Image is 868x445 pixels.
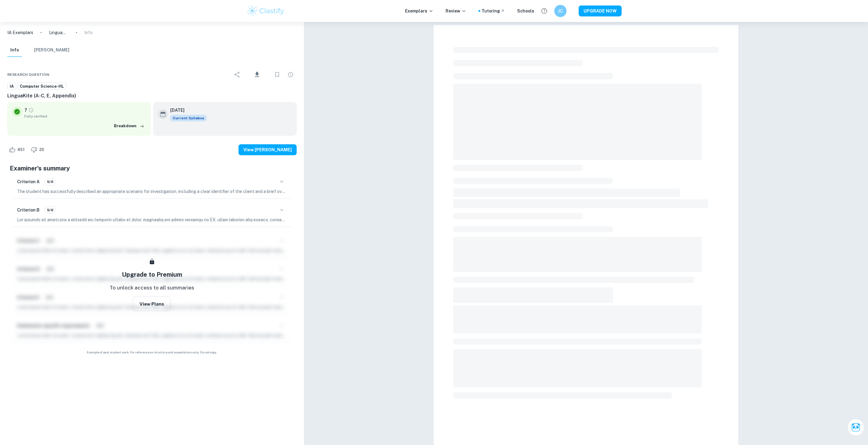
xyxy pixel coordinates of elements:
button: Info [7,44,22,57]
span: Current Syllabus [170,115,207,121]
button: UPGRADE NOW [579,5,622,16]
a: Grade fully verified [28,107,34,113]
p: LinguaKite (A-C, E, Appendix) [49,29,69,36]
p: Exemplars [405,8,433,14]
h6: LinguaKite (A-C, E, Appendix) [7,92,297,100]
button: Help and Feedback [539,6,549,16]
h6: [DATE] [170,107,202,114]
p: Lor ipsumdo sit ametcons a elitsedd eiu temporin utlabo et dolor, magnaaliq eni admini veniamqu n... [17,216,287,223]
a: Computer Science-HL [17,82,66,90]
button: View Plans [133,296,171,311]
h6: Criterion B [17,207,40,213]
button: View [PERSON_NAME] [238,144,297,155]
div: Share [231,68,243,81]
div: Report issue [284,68,297,81]
p: 7 [24,107,27,114]
span: 5/6 [45,207,55,213]
button: [PERSON_NAME] [34,44,69,57]
span: 5/6 [45,179,55,184]
span: 20 [36,147,48,153]
span: Computer Science-HL [18,83,66,89]
span: 451 [14,147,28,153]
h5: Upgrade to Premium [122,270,182,279]
div: This exemplar is based on the current syllabus. Feel free to refer to it for inspiration/ideas wh... [170,115,207,121]
a: Tutoring [482,8,505,14]
span: Example of past student work. For reference on structure and expectations only. Do not copy. [7,350,297,355]
span: Fully verified [24,114,146,119]
div: Download [245,67,270,82]
p: Info [84,29,93,36]
div: Bookmark [271,68,283,81]
h6: JC [557,8,564,14]
h6: Criterion A [17,178,40,185]
div: Dislike [29,145,48,155]
span: IA [8,83,16,89]
p: Review [446,8,466,14]
h5: Examiner's summary [10,164,294,173]
button: Ask Clai [847,419,864,436]
img: Clastify logo [246,5,285,17]
p: To unlock access to all summaries [110,284,194,292]
p: The student has successfully described an appropriate scenario for investigation, including a cle... [17,188,287,195]
button: JC [554,5,566,17]
div: Like [7,145,28,155]
button: Breakdown [112,121,146,131]
a: IA Exemplars [7,29,33,36]
a: Schools [517,8,534,14]
a: IA [7,82,16,90]
span: Research question [7,72,49,77]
